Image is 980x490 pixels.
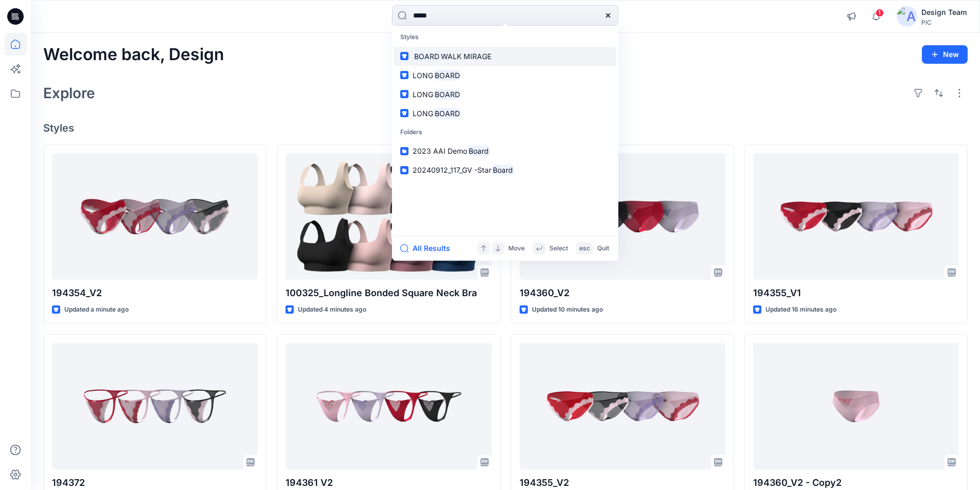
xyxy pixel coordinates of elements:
[286,153,491,280] a: 100325_Longline Bonded Square Neck Bra
[394,123,616,142] p: Folders
[286,343,491,470] a: 194361 V2
[413,166,491,174] span: 20240912_117_GV -Star
[441,52,491,61] span: WALK MIRAGE
[549,243,568,254] p: Select
[52,153,258,280] a: 194354_V2
[520,153,725,280] a: 194360_V2
[394,160,616,179] a: 20240912_117_GV -StarBoard
[413,147,467,155] span: 2023 AAI Demo
[433,69,461,81] mark: BOARD
[413,109,433,118] span: LONG
[400,242,457,255] button: All Results
[394,141,616,160] a: 2023 AAI DemoBoard
[433,88,461,100] mark: BOARD
[532,304,603,315] p: Updated 10 minutes ago
[597,243,609,254] p: Quit
[922,45,968,64] button: New
[298,304,366,315] p: Updated 4 minutes ago
[413,71,433,80] span: LONG
[43,85,95,101] h2: Explore
[753,153,959,280] a: 194355_V1
[753,343,959,470] a: 194360_V2 - Copy2
[394,28,616,47] p: Styles
[897,6,917,27] img: avatar
[394,85,616,104] a: LONGBOARD
[491,164,514,176] mark: Board
[753,476,959,490] p: 194360_V2 - Copy2
[43,45,224,64] h2: Welcome back, Design
[286,476,491,490] p: 194361 V2
[520,476,725,490] p: 194355_V2
[765,304,836,315] p: Updated 16 minutes ago
[43,122,968,134] h4: Styles
[286,286,491,300] p: 100325_Longline Bonded Square Neck Bra
[413,90,433,99] span: LONG
[52,476,258,490] p: 194372
[508,243,525,254] p: Move
[394,104,616,123] a: LONGBOARD
[579,243,590,254] p: esc
[394,66,616,85] a: LONGBOARD
[520,343,725,470] a: 194355_V2
[52,286,258,300] p: 194354_V2
[413,50,441,62] mark: BOARD
[394,47,616,66] a: BOARDWALK MIRAGE
[753,286,959,300] p: 194355_V1
[921,6,967,19] div: Design Team
[921,19,967,26] div: PIC
[52,343,258,470] a: 194372
[433,107,461,119] mark: BOARD
[520,286,725,300] p: 194360_V2
[876,9,884,17] span: 1
[467,145,490,157] mark: Board
[64,304,129,315] p: Updated a minute ago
